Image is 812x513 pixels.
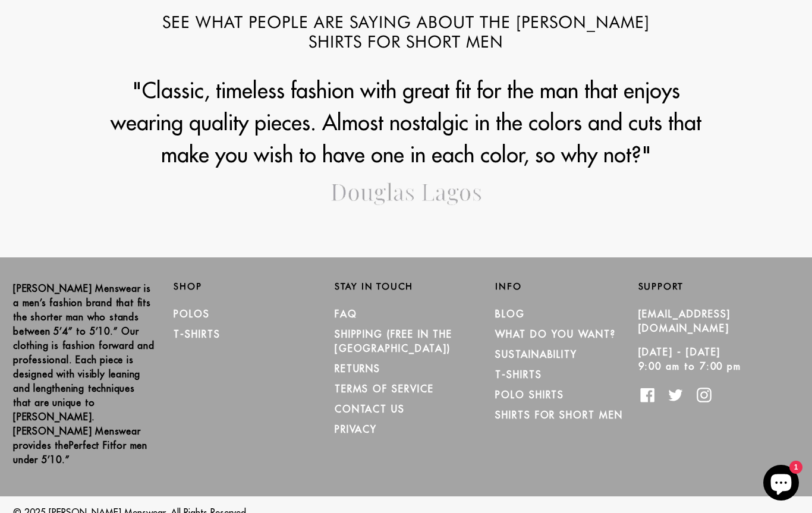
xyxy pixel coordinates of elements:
a: Polos [174,308,210,320]
a: SHIPPING (Free in the [GEOGRAPHIC_DATA]) [335,328,452,354]
h2: See What People are Saying about the [PERSON_NAME] Shirts for Short Men [136,12,676,52]
p: [PERSON_NAME] Menswear is a men’s fashion brand that fits the shorter man who stands between 5’4”... [13,281,156,467]
a: Shirts for Short Men [495,409,622,421]
a: Blog [495,308,525,320]
inbox-online-store-chat: Shopify online store chat [760,465,802,503]
a: T-Shirts [495,369,542,380]
strong: Perfect Fit [69,439,114,451]
a: Polo Shirts [495,389,564,401]
a: CONTACT US [335,403,405,415]
a: RETURNS [335,363,380,374]
p: "Classic, timeless fashion with great fit for the man that enjoys wearing quality pieces. Almost ... [102,74,710,171]
a: T-Shirts [174,328,220,340]
a: FAQ [335,308,357,320]
h2: Shop [174,281,316,292]
p: [DATE] - [DATE] 9:00 am to 7:00 pm [638,345,781,373]
a: TERMS OF SERVICE [335,383,434,395]
h2: Stay in Touch [335,281,477,292]
img: logo-scroll2_1024x1024.png [331,182,481,206]
a: [EMAIL_ADDRESS][DOMAIN_NAME] [638,308,731,334]
a: What Do You Want? [495,328,616,340]
a: Sustainability [495,348,577,360]
h2: Support [638,281,799,292]
a: PRIVACY [335,423,377,435]
h2: Info [495,281,638,292]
